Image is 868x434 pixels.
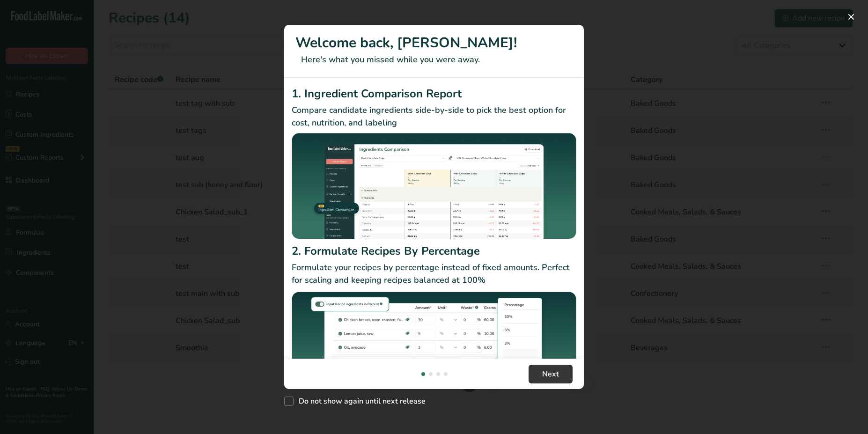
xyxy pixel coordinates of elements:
[295,32,573,53] h1: Welcome back, [PERSON_NAME]!
[542,368,559,380] span: Next
[295,53,573,66] p: Here's what you missed while you were away.
[292,85,576,102] h2: 1. Ingredient Comparison Report
[529,365,573,383] button: Next
[292,104,576,129] p: Compare candidate ingredients side-by-side to pick the best option for cost, nutrition, and labeling
[292,133,576,239] img: Ingredient Comparison Report
[292,261,576,287] p: Formulate your recipes by percentage instead of fixed amounts. Perfect for scaling and keeping re...
[292,290,576,403] img: Formulate Recipes By Percentage
[294,397,426,406] span: Do not show again until next release
[292,243,576,259] h2: 2. Formulate Recipes By Percentage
